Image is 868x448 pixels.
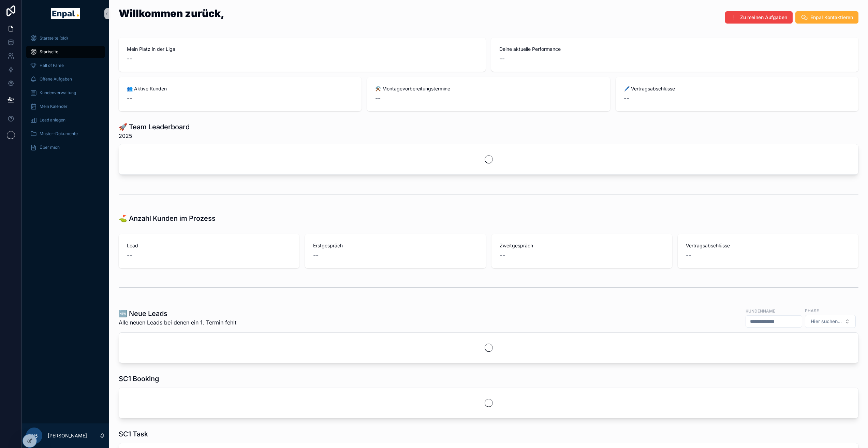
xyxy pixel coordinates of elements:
a: Hall of Fame [26,59,105,72]
span: Zu meinen Aufgaben [740,14,787,21]
img: App logo [51,8,80,19]
span: -- [375,93,381,103]
span: Startseite (old) [40,35,68,41]
h1: SC1 Booking [119,374,159,384]
span: 🖊️ Vertragsabschlüsse [624,85,850,92]
span: Muster-Dokumente [40,131,78,136]
button: Select Button [805,315,856,328]
span: Mein Kalender [40,104,68,109]
span: Startseite [40,49,58,55]
span: Lead [127,242,291,249]
span: Alle neuen Leads bei denen ein 1. Termin fehlt [119,318,236,327]
span: Deine aktuelle Performance [499,46,850,53]
span: -- [499,54,505,63]
button: Enpal Kontaktieren [795,11,858,24]
span: Hall of Fame [40,63,64,68]
label: Kundenname [746,308,775,314]
span: 2025 [119,132,190,140]
span: Hier suchen... [811,318,842,325]
span: Enpal Kontaktieren [810,14,853,21]
a: Mein Kalender [26,100,105,113]
a: Kundenverwaltung [26,87,105,99]
span: Lead anlegen [40,117,65,123]
span: Erstgespräch [313,242,477,249]
a: Über mich [26,141,105,154]
a: Startseite (old) [26,32,105,44]
button: Zu meinen Aufgaben [725,11,793,24]
h1: 🚀 Team Leaderboard [119,122,190,132]
h1: Willkommen zurück, [119,8,224,18]
span: Zweitgespräch [500,242,664,249]
a: Lead anlegen [26,114,105,126]
span: 👥 Aktive Kunden [127,85,353,92]
span: AB [30,432,38,440]
span: -- [313,250,319,260]
div: scrollable content [22,27,109,423]
h1: 🆕 Neue Leads [119,309,236,318]
label: Phase [805,307,819,314]
a: Muster-Dokumente [26,128,105,140]
span: Kundenverwaltung [40,90,76,96]
span: -- [686,250,691,260]
span: -- [127,93,132,103]
span: -- [624,93,629,103]
span: -- [500,250,505,260]
span: ⚒️ Montagevorbereitungstermine [375,85,602,92]
span: Über mich [40,145,60,150]
a: Startseite [26,46,105,58]
span: Vertragsabschlüsse [686,242,850,249]
span: Offene Aufgaben [40,76,72,82]
span: Mein Platz in der Liga [127,46,477,53]
p: [PERSON_NAME] [48,432,87,439]
span: -- [127,250,132,260]
span: -- [127,54,132,63]
h1: SC1 Task [119,429,148,439]
a: Offene Aufgaben [26,73,105,85]
h1: ⛳ Anzahl Kunden im Prozess [119,214,216,223]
